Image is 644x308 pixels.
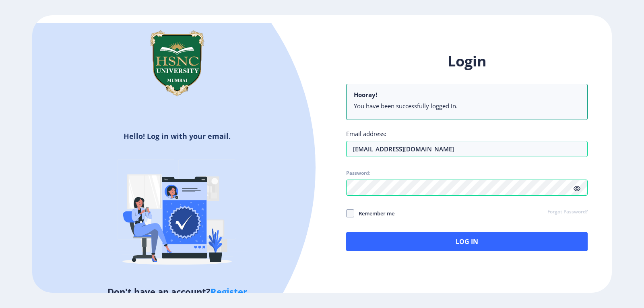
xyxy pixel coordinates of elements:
button: Log In [346,232,588,251]
h5: Don't have an account? [38,285,316,298]
h1: Login [346,52,588,71]
a: Register [211,285,247,298]
li: You have been successfully logged in. [354,102,580,110]
img: Verified-rafiki.svg [107,144,248,285]
span: Remember me [354,209,394,218]
label: Email address: [346,130,386,138]
img: hsnc.png [137,23,217,103]
a: Forgot Password? [547,209,588,216]
label: Password: [346,170,370,176]
input: Email address [346,141,588,157]
b: Hooray! [354,91,377,99]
